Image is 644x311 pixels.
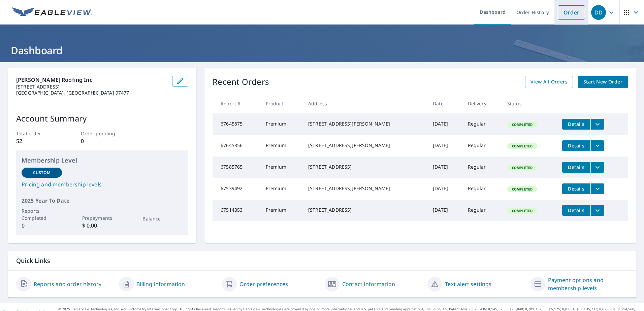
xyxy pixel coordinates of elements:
span: Details [566,121,586,127]
img: EV Logo [12,7,92,18]
a: Reports and order history [34,280,101,288]
a: Pricing and membership levels [22,180,183,188]
p: Custom [33,170,51,176]
p: Total order [16,130,59,137]
span: Completed [508,144,537,148]
p: Recent Orders [213,76,269,88]
div: [STREET_ADDRESS][PERSON_NAME] [308,185,422,192]
span: Completed [508,165,537,170]
p: [STREET_ADDRESS] [16,84,167,90]
th: Date [427,94,462,113]
p: Balance [142,215,183,222]
p: $ 0.00 [82,221,123,230]
div: [STREET_ADDRESS] [308,164,422,170]
button: filesDropdownBtn-67645875 [590,119,604,130]
td: 67645856 [213,135,260,157]
td: [DATE] [427,200,462,221]
p: Account Summary [16,112,188,125]
th: Report # [213,94,260,113]
p: [GEOGRAPHIC_DATA], [GEOGRAPHIC_DATA] 97477 [16,90,167,96]
th: Status [502,94,557,113]
p: Order pending [81,130,124,137]
p: 0 [22,221,62,230]
td: [DATE] [427,178,462,200]
th: Delivery [462,94,502,113]
p: Reports Completed [22,207,62,221]
td: Premium [260,200,303,221]
td: Premium [260,135,303,157]
td: Premium [260,178,303,200]
a: Text alert settings [445,280,491,288]
button: detailsBtn-67645875 [562,119,590,130]
button: filesDropdownBtn-67585765 [590,162,604,173]
td: Regular [462,178,502,200]
p: 52 [16,137,59,145]
p: [PERSON_NAME] Roofing Inc [16,76,167,84]
button: detailsBtn-67514353 [562,205,590,216]
td: Regular [462,113,502,135]
button: filesDropdownBtn-67514353 [590,205,604,216]
a: Order [558,5,585,20]
th: Product [260,94,303,113]
td: Premium [260,157,303,178]
td: [DATE] [427,113,462,135]
button: detailsBtn-67539492 [562,183,590,194]
span: Completed [508,208,537,213]
p: Prepayments [82,214,123,221]
td: 67645875 [213,113,260,135]
button: detailsBtn-67585765 [562,162,590,173]
th: Address [303,94,427,113]
p: 2025 Year To Date [22,197,183,205]
span: Completed [508,122,537,127]
div: [STREET_ADDRESS][PERSON_NAME] [308,120,422,127]
button: detailsBtn-67645856 [562,140,590,151]
td: [DATE] [427,157,462,178]
h1: Dashboard [8,43,636,57]
span: Details [566,164,586,170]
a: Contact information [342,280,395,288]
p: Membership Level [22,156,183,165]
a: Start New Order [578,76,628,88]
span: Start New Order [583,78,622,86]
td: Regular [462,135,502,157]
td: 67514353 [213,200,260,221]
span: Details [566,185,586,192]
td: Premium [260,113,303,135]
td: 67539492 [213,178,260,200]
td: Regular [462,157,502,178]
button: filesDropdownBtn-67645856 [590,140,604,151]
span: Details [566,142,586,149]
p: 0 [81,137,124,145]
div: [STREET_ADDRESS][PERSON_NAME] [308,142,422,149]
td: 67585765 [213,157,260,178]
span: View All Orders [530,78,568,86]
div: DD [591,5,606,20]
a: View All Orders [525,76,573,88]
span: Completed [508,187,537,192]
td: Regular [462,200,502,221]
a: Payment options and membership levels [548,276,628,292]
a: Billing information [136,280,185,288]
a: Order preferences [239,280,288,288]
button: filesDropdownBtn-67539492 [590,183,604,194]
span: Details [566,207,586,213]
td: [DATE] [427,135,462,157]
p: Quick Links [16,256,628,265]
div: [STREET_ADDRESS] [308,207,422,213]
